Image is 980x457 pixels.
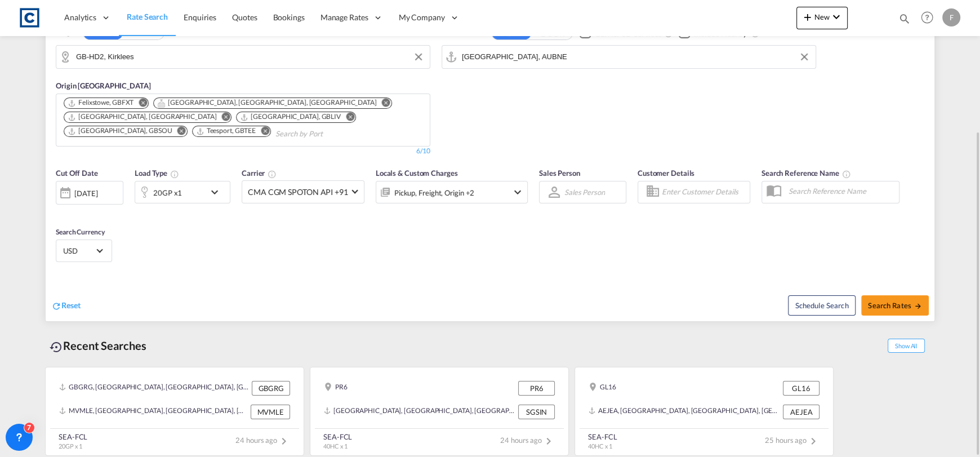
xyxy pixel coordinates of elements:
span: Sales Person [539,168,580,178]
div: Recent Searches [45,333,151,358]
div: Pickup Freight Origin Origin Custom Factory Stuffing [394,185,474,201]
div: SEA-FCL [323,432,352,442]
button: Remove [170,126,187,137]
input: Search by Door [76,48,424,65]
span: Manage Rates [320,12,368,23]
md-icon: icon-chevron-down [208,185,227,199]
input: Search by Port [462,48,810,65]
md-chips-wrap: Chips container. Use arrow keys to select chips. [62,94,424,143]
button: Search Ratesicon-arrow-right [861,295,929,316]
span: CMA CGM SPOTON API +91 [248,187,348,198]
button: Remove [338,112,355,123]
span: Reset [61,300,81,310]
md-icon: icon-information-outline [170,170,179,179]
input: Chips input. [275,125,382,143]
md-checkbox: Checkbox No Ink [679,27,747,39]
button: Remove [214,112,231,123]
div: [DATE] [56,181,123,205]
div: Felixstowe, GBFXT [68,98,133,108]
div: AEJEA [783,405,819,419]
recent-search-card: GL16 GL16AEJEA, [GEOGRAPHIC_DATA], [GEOGRAPHIC_DATA], [GEOGRAPHIC_DATA], [GEOGRAPHIC_DATA] AEJEAS... [574,367,834,456]
span: Show All [888,339,925,353]
div: [DATE] [74,188,97,198]
md-icon: icon-plus 400-fg [801,10,814,24]
img: 1fdb9190129311efbfaf67cbb4249bed.jpeg [17,5,42,30]
md-icon: icon-chevron-right [542,434,555,448]
button: Clear Input [796,48,813,65]
div: 20GP x1 [153,185,182,201]
md-icon: Your search will be saved by the below given name [842,170,851,179]
span: 20GP x 1 [59,442,82,450]
div: Southampton, GBSOU [68,126,172,136]
md-icon: icon-arrow-right [914,302,922,310]
span: Bookings [273,12,305,22]
div: Press delete to remove this chip. [68,112,219,122]
div: PR6 [324,381,348,396]
span: My Company [399,12,445,23]
div: icon-refreshReset [51,300,81,312]
div: Press delete to remove this chip. [240,112,343,122]
span: New [801,12,843,21]
div: GBGRG [252,381,290,396]
div: F [942,8,960,26]
button: Remove [253,126,270,137]
span: Load Type [135,168,179,178]
span: 24 hours ago [235,436,291,445]
md-icon: icon-chevron-down [830,10,843,24]
md-icon: icon-chevron-right [277,434,291,448]
div: AEJEA, Jebel Ali, United Arab Emirates, Middle East, Middle East [589,405,780,419]
span: Search Reference Name [761,168,851,178]
button: Remove [375,98,391,109]
div: SEA-FCL [59,432,87,442]
span: Search Currency [56,228,105,236]
span: Locals & Custom Charges [376,168,458,178]
div: 6/10 [416,147,430,156]
md-input-container: Brisbane, AUBNE [442,46,816,68]
span: Origin [GEOGRAPHIC_DATA] [56,81,151,90]
div: PR6 [518,381,555,396]
md-icon: icon-chevron-down [511,185,524,199]
span: Analytics [64,12,96,23]
span: 40HC x 1 [323,442,348,450]
span: 24 hours ago [500,436,555,445]
recent-search-card: PR6 PR6[GEOGRAPHIC_DATA], [GEOGRAPHIC_DATA], [GEOGRAPHIC_DATA], [GEOGRAPHIC_DATA], [GEOGRAPHIC_DA... [310,367,569,456]
div: Teesport, GBTEE [196,126,256,136]
input: Enter Customer Details [662,184,746,201]
span: Carrier [242,168,277,178]
md-icon: icon-refresh [51,301,61,311]
recent-search-card: GBGRG, [GEOGRAPHIC_DATA], [GEOGRAPHIC_DATA], [GEOGRAPHIC_DATA] & [GEOGRAPHIC_DATA], [GEOGRAPHIC_D... [45,367,304,456]
div: Help [917,8,942,28]
span: Quotes [232,12,257,22]
div: SGSIN [518,405,555,419]
span: Cut Off Date [56,168,98,178]
button: Note: By default Schedule search will only considerorigin ports, destination ports and cut off da... [788,295,856,316]
div: Press delete to remove this chip. [196,126,259,136]
md-icon: icon-magnify [898,12,911,25]
span: Help [917,8,937,27]
div: Liverpool, GBLIV [240,112,341,122]
div: MVMLE [251,405,290,419]
md-select: Select Currency: $ USDUnited States Dollar [62,242,106,259]
div: Pickup Freight Origin Origin Custom Factory Stuffingicon-chevron-down [376,181,528,203]
button: icon-plus 400-fgNewicon-chevron-down [796,7,848,29]
span: Rate Search [127,12,168,21]
div: GL16 [783,381,819,396]
div: GL16 [589,381,616,396]
span: Search Rates [868,301,922,310]
div: SEA-FCL [588,432,617,442]
div: GBGRG, Grangemouth, United Kingdom, GB & Ireland, Europe [59,381,249,396]
div: Press delete to remove this chip. [157,98,379,108]
div: Press delete to remove this chip. [68,126,175,136]
div: Long Hanborough, OXF, GBLGB [157,98,377,108]
span: USD [63,246,95,256]
button: Remove [131,98,148,109]
md-select: Sales Person [563,184,606,200]
input: Search Reference Name [783,183,899,199]
div: Origin DOOR CY GB-HD2, KirkleesOrigin [GEOGRAPHIC_DATA] Chips container. Use arrow keys to select... [46,10,934,321]
div: 20GP x1icon-chevron-down [135,181,230,203]
md-input-container: GB-HD2, Kirklees [56,46,430,68]
div: Press delete to remove this chip. [68,98,136,108]
md-checkbox: Checkbox No Ink [580,27,662,39]
span: Customer Details [638,168,694,178]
